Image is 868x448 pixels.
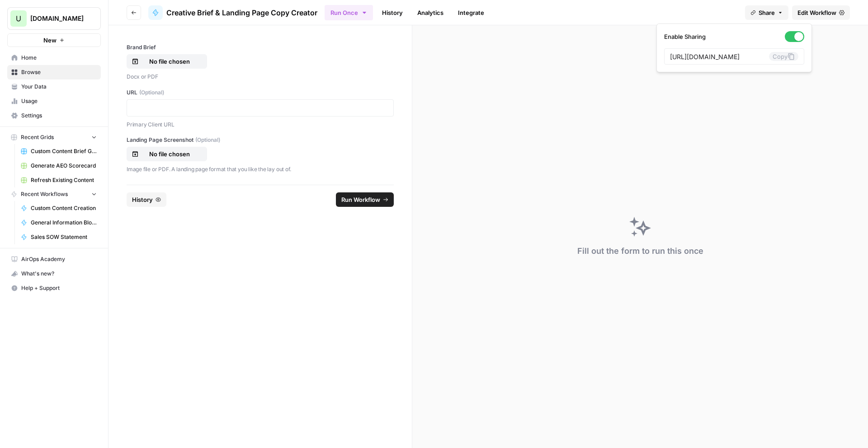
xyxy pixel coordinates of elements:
a: Integrate [453,5,490,20]
span: U [16,13,21,24]
button: What's new? [7,266,101,281]
a: General Information Blog Writer [17,215,101,230]
span: Custom Content Brief Grid [31,147,97,155]
span: History [132,195,153,204]
span: Share [759,8,775,17]
span: (Optional) [139,89,164,97]
a: Home [7,51,101,65]
p: Primary Client URL [127,120,394,129]
a: AirOps Academy [7,252,101,266]
span: Home [21,54,97,62]
span: Sales SOW Statement [31,233,97,241]
button: Workspace: Upgrow.io [7,7,101,30]
p: Image file or PDF. A landing page format that you like the lay out of. [127,165,394,174]
button: No file chosen [127,54,207,69]
span: [DOMAIN_NAME] [30,14,85,23]
div: Share [656,23,812,72]
p: Docx or PDF [127,72,394,81]
button: Copy [769,52,798,61]
span: New [43,36,57,45]
span: Your Data [21,83,97,91]
a: Creative Brief & Landing Page Copy Creator [148,5,317,20]
button: Run Workflow [336,192,394,207]
span: AirOps Academy [21,255,97,263]
a: Custom Content Brief Grid [17,144,101,159]
a: Edit Workflow [792,5,850,20]
span: Help + Support [21,284,97,292]
label: URL [127,89,394,97]
a: History [377,5,408,20]
span: Creative Brief & Landing Page Copy Creator [166,7,317,18]
a: Sales SOW Statement [17,230,101,244]
div: What's new? [8,267,100,280]
span: (Optional) [195,136,220,144]
button: Recent Workflows [7,187,101,201]
button: No file chosen [127,147,207,161]
a: Analytics [412,5,449,20]
span: Generate AEO Scorecard [31,162,97,170]
a: Refresh Existing Content [17,173,101,187]
a: Settings [7,108,101,123]
span: General Information Blog Writer [31,219,97,227]
p: No file chosen [141,57,198,66]
a: Generate AEO Scorecard [17,159,101,173]
span: Refresh Existing Content [31,176,97,184]
label: Landing Page Screenshot [127,136,394,144]
button: Recent Grids [7,131,101,144]
label: Enable Sharing [664,31,804,42]
a: Your Data [7,79,101,94]
button: History [127,192,166,207]
a: Custom Content Creation [17,201,101,215]
label: Brand Brief [127,43,394,51]
button: Share [745,5,788,20]
span: Usage [21,97,97,105]
button: New [7,33,101,47]
span: Recent Grids [21,133,54,141]
span: Run Workflow [341,195,380,204]
div: Fill out the form to run this once [577,245,703,257]
button: Help + Support [7,281,101,295]
span: Recent Workflows [21,190,68,198]
span: Edit Workflow [797,8,836,17]
span: Custom Content Creation [31,204,97,212]
span: Browse [21,68,97,76]
a: Browse [7,65,101,79]
p: No file chosen [141,149,198,159]
button: Run Once [325,5,373,20]
span: Settings [21,112,97,120]
a: Usage [7,94,101,108]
